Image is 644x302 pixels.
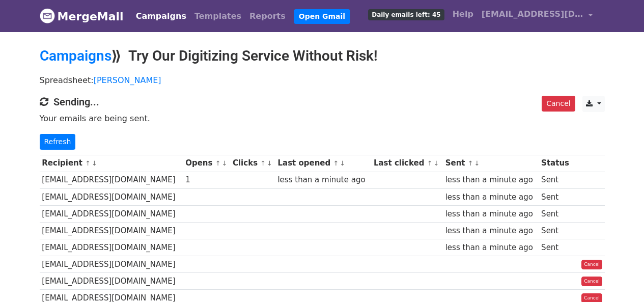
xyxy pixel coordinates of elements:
div: less than a minute ago [445,174,537,186]
a: ↑ [427,159,433,167]
span: Daily emails left: 45 [368,9,444,20]
td: Sent [539,239,573,256]
th: Status [539,155,573,172]
th: Clicks [230,155,275,172]
a: ↑ [468,159,473,167]
a: ↑ [85,159,91,167]
td: [EMAIL_ADDRESS][DOMAIN_NAME] [40,273,183,290]
a: Help [449,4,478,24]
th: Recipient [40,155,183,172]
th: Last clicked [371,155,443,172]
a: ↓ [267,159,272,167]
div: less than a minute ago [277,174,369,186]
td: [EMAIL_ADDRESS][DOMAIN_NAME] [40,239,183,256]
a: Cancel [581,260,602,270]
span: [EMAIL_ADDRESS][DOMAIN_NAME] [482,8,583,20]
td: [EMAIL_ADDRESS][DOMAIN_NAME] [40,172,183,188]
a: Templates [190,6,245,26]
a: ↑ [260,159,266,167]
td: Sent [539,172,573,188]
a: ↓ [221,159,227,167]
a: ↓ [433,159,439,167]
a: [EMAIL_ADDRESS][DOMAIN_NAME] [478,4,597,28]
a: ↓ [340,159,345,167]
a: MergeMail [40,6,124,27]
div: less than a minute ago [445,225,537,237]
a: Cancel [542,96,575,112]
td: Sent [539,205,573,222]
td: Sent [539,222,573,239]
th: Last opened [275,155,371,172]
a: Cancel [581,277,602,287]
td: Sent [539,188,573,205]
a: Campaigns [132,6,190,26]
img: MergeMail logo [40,8,55,23]
h2: ⟫ Try Our Digitizing Service Without Risk! [40,47,605,65]
a: [PERSON_NAME] [94,75,161,85]
a: Daily emails left: 45 [364,4,448,24]
td: [EMAIL_ADDRESS][DOMAIN_NAME] [40,256,183,273]
p: Your emails are being sent. [40,113,605,124]
a: Refresh [40,134,76,150]
p: Spreadsheet: [40,75,605,86]
a: Open Gmail [294,9,350,24]
h4: Sending... [40,96,605,108]
div: less than a minute ago [445,208,537,220]
th: Sent [443,155,539,172]
a: ↑ [333,159,339,167]
div: less than a minute ago [445,191,537,203]
div: less than a minute ago [445,242,537,254]
a: ↓ [92,159,97,167]
a: ↑ [215,159,221,167]
td: [EMAIL_ADDRESS][DOMAIN_NAME] [40,222,183,239]
div: 1 [185,174,228,186]
th: Opens [183,155,230,172]
a: Reports [245,6,290,26]
a: Campaigns [40,47,111,64]
td: [EMAIL_ADDRESS][DOMAIN_NAME] [40,205,183,222]
td: [EMAIL_ADDRESS][DOMAIN_NAME] [40,188,183,205]
a: ↓ [474,159,480,167]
